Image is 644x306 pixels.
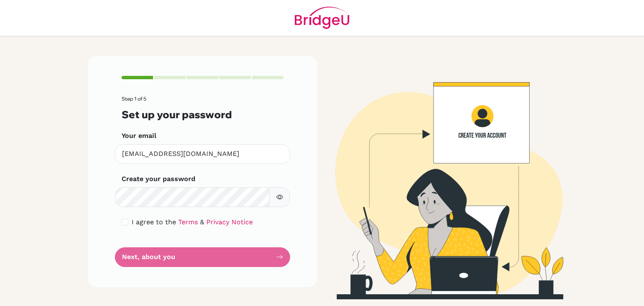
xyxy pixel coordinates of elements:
[178,218,198,226] a: Terms
[122,174,195,184] label: Create your password
[132,218,176,226] span: I agree to the
[122,109,283,121] h3: Set up your password
[122,131,156,141] label: Your email
[206,218,253,226] a: Privacy Notice
[122,96,146,102] span: Step 1 of 5
[115,144,290,164] input: Insert your email*
[200,218,204,226] span: &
